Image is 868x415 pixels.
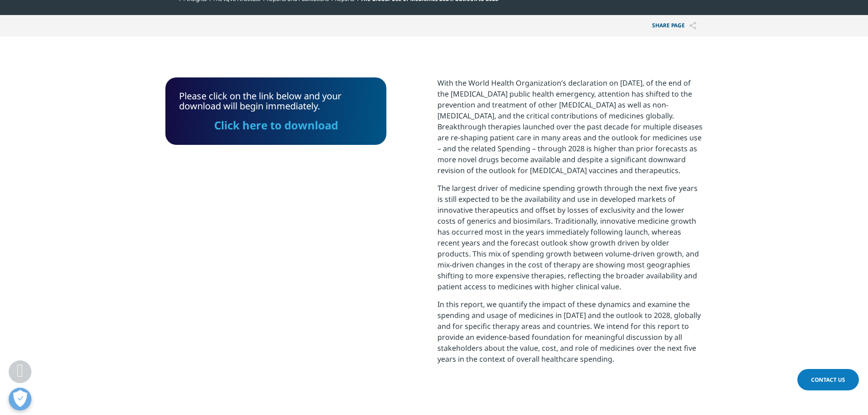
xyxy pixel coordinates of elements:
p: Share PAGE [645,15,703,36]
button: Share PAGEShare PAGE [645,15,703,36]
div: Please click on the link below and your download will begin immediately. [179,91,373,131]
span: Contact Us [811,376,845,384]
p: With the World Health Organization’s declaration on [DATE], of the end of the [MEDICAL_DATA] publ... [437,77,703,183]
button: Open Preferences [9,388,31,410]
a: Click here to download [214,118,338,133]
p: In this report, we quantify the impact of these dynamics and examine the spending and usage of me... [437,299,703,371]
img: Share PAGE [689,22,696,30]
a: Contact Us [797,369,859,390]
p: The largest driver of medicine spending growth through the next five years is still expected to b... [437,183,703,299]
